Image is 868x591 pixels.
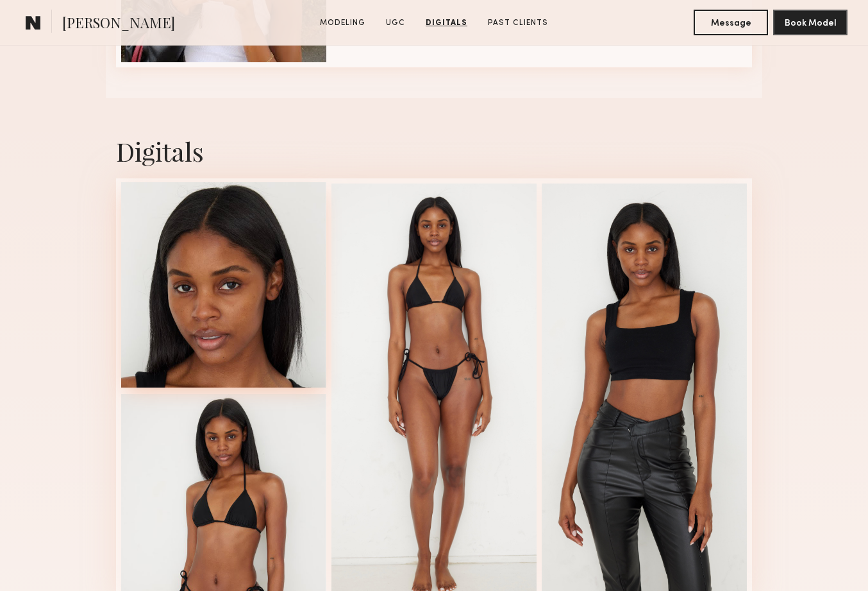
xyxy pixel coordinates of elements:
[694,10,768,35] button: Message
[421,17,472,29] a: Digitals
[483,17,553,29] a: Past Clients
[773,17,847,28] a: Book Model
[62,13,175,35] span: [PERSON_NAME]
[381,17,410,29] a: UGC
[773,10,847,35] button: Book Model
[116,134,752,168] div: Digitals
[315,17,371,29] a: Modeling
